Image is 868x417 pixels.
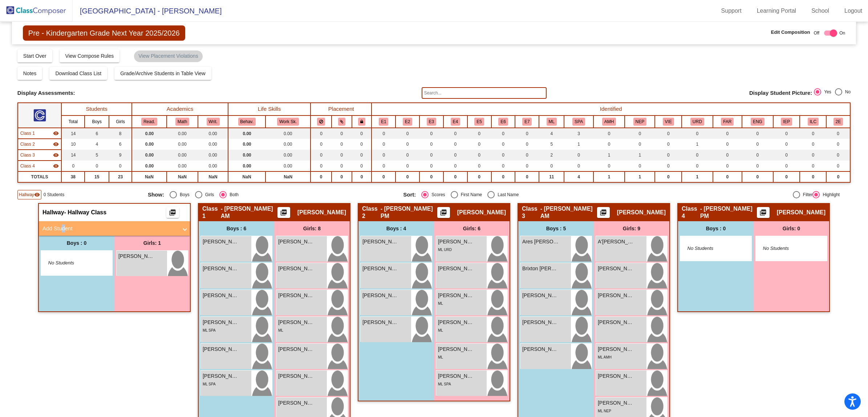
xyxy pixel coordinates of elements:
[800,139,826,150] td: 0
[439,209,448,219] mat-icon: picture_as_pdf
[20,152,35,158] span: Class 3
[403,118,412,126] button: E2
[132,128,167,139] td: 0.00
[625,139,655,150] td: 0
[48,259,94,267] span: No Students
[495,191,519,198] div: Last Name
[800,128,826,139] td: 0
[167,161,198,171] td: 0.00
[332,161,352,171] td: 0
[564,161,593,171] td: 0
[265,171,311,182] td: NaN
[228,171,265,182] td: NaN
[808,118,819,126] button: ILC
[617,209,666,216] span: [PERSON_NAME]
[34,192,40,198] mat-icon: visibility
[515,161,539,171] td: 0
[467,139,491,150] td: 0
[73,5,222,17] span: [GEOGRAPHIC_DATA] - [PERSON_NAME]
[419,116,443,128] th: Black or African American
[678,221,754,236] div: Boys : 0
[85,116,109,128] th: Boys
[372,139,396,150] td: 0
[443,116,467,128] th: Hispanic or Latino
[228,161,265,171] td: 0.00
[403,191,416,198] span: Sort:
[438,248,452,252] span: ML URD
[362,205,381,220] span: Class 2
[467,150,491,161] td: 0
[61,150,85,161] td: 14
[109,150,132,161] td: 9
[539,128,564,139] td: 4
[85,139,109,150] td: 4
[148,191,164,198] span: Show:
[564,139,593,150] td: 1
[713,161,742,171] td: 0
[311,150,332,161] td: 0
[539,139,564,150] td: 5
[602,118,616,126] button: AMH
[18,128,61,139] td: Wendy Hanson - Hanson AM
[166,207,179,218] button: Print Students Details
[311,128,332,139] td: 0
[372,103,850,116] th: Identified
[625,128,655,139] td: 0
[749,90,812,96] span: Display Student Picture:
[419,139,443,150] td: 0
[332,116,352,128] th: Keep with students
[167,150,198,161] td: 0.00
[518,221,594,236] div: Boys : 5
[419,150,443,161] td: 0
[491,139,515,150] td: 0
[396,161,419,171] td: 0
[713,171,742,182] td: 0
[23,25,185,41] span: Pre - Kindergarten Grade Next Year 2025/2026
[773,171,800,182] td: 0
[396,139,419,150] td: 0
[419,171,443,182] td: 0
[372,128,396,139] td: 0
[438,238,474,246] span: [PERSON_NAME]
[655,161,682,171] td: 0
[198,161,228,171] td: 0.00
[228,150,265,161] td: 0.00
[515,150,539,161] td: 0
[148,191,398,198] mat-radio-group: Select an option
[690,118,704,126] button: URD
[443,171,467,182] td: 0
[332,128,352,139] td: 0
[53,130,59,136] mat-icon: visibility
[826,161,850,171] td: 0
[332,150,352,161] td: 0
[198,171,228,182] td: NaN
[625,171,655,182] td: 1
[42,224,178,233] mat-panel-title: Add Student
[20,130,35,137] span: Class 1
[443,139,467,150] td: 0
[682,205,700,220] span: Class 4
[221,205,277,220] span: - [PERSON_NAME] AM
[757,207,770,218] button: Print Students Details
[515,128,539,139] td: 0
[491,116,515,128] th: Native Hawaiian or Other Pacific Islander
[429,191,445,198] div: Scores
[332,171,352,182] td: 0
[278,265,315,272] span: [PERSON_NAME]
[539,150,564,161] td: 2
[742,116,773,128] th: Home Language - English
[515,116,539,128] th: Multi-Racial
[49,67,107,80] button: Download Class List
[114,67,211,80] button: Grade/Archive Students in Table View
[625,150,655,161] td: 1
[198,128,228,139] td: 0.00
[467,116,491,128] th: White
[167,128,198,139] td: 0.00
[839,30,845,36] span: On
[655,139,682,150] td: 0
[202,191,214,198] div: Girls
[177,191,190,198] div: Boys
[372,150,396,161] td: 0
[443,128,467,139] td: 0
[372,171,396,182] td: 0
